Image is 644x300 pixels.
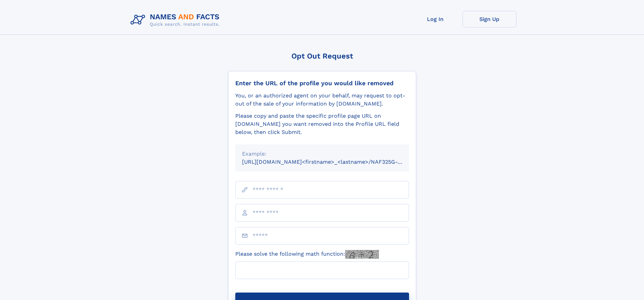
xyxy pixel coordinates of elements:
[235,79,409,87] div: Enter the URL of the profile you would like removed
[235,250,379,259] label: Please solve the following math function:
[128,11,225,29] img: Logo Names and Facts
[242,150,402,158] div: Example:
[228,52,416,60] div: Opt Out Request
[408,11,462,27] a: Log In
[235,112,409,136] div: Please copy and paste the specific profile page URL on [DOMAIN_NAME] you want removed into the Pr...
[462,11,517,27] a: Sign Up
[242,159,422,165] small: [URL][DOMAIN_NAME]<firstname>_<lastname>/NAF325G-xxxxxxxx
[235,92,409,108] div: You, or an authorized agent on your behalf, may request to opt-out of the sale of your informatio...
